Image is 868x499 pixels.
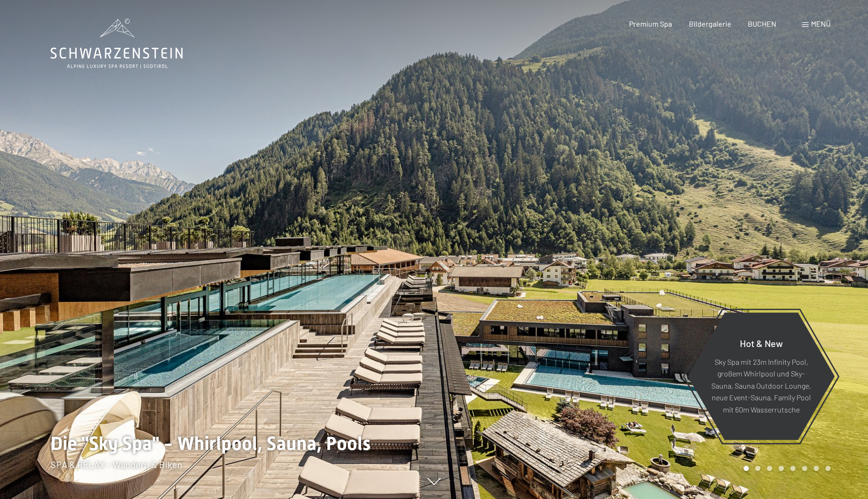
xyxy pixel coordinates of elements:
p: Sky Spa mit 23m Infinity Pool, großem Whirlpool und Sky-Sauna, Sauna Outdoor Lounge, neue Event-S... [710,355,812,415]
span: Hot & New [740,337,783,348]
span: Menü [811,19,831,28]
a: Premium Spa [629,19,672,28]
div: Carousel Pagination [740,466,831,471]
div: Carousel Page 2 [755,466,760,471]
a: Bildergalerie [689,19,731,28]
div: Carousel Page 4 [779,466,784,471]
a: BUCHEN [748,19,776,28]
div: Carousel Page 1 (Current Slide) [744,466,749,471]
div: Carousel Page 7 [814,466,819,471]
div: Carousel Page 6 [802,466,807,471]
div: Carousel Page 5 [790,466,796,471]
a: Hot & New Sky Spa mit 23m Infinity Pool, großem Whirlpool und Sky-Sauna, Sauna Outdoor Lounge, ne... [687,312,835,441]
div: Carousel Page 8 [825,466,831,471]
div: Carousel Page 3 [767,466,772,471]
